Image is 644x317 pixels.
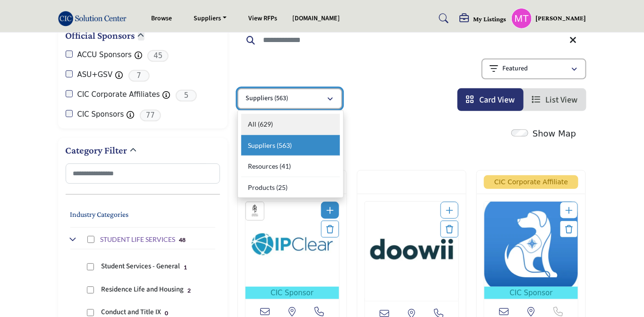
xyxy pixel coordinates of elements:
button: Show hide supplier dropdown [511,8,532,29]
div: My Listings [460,14,507,25]
b: (563) [277,141,292,149]
h2: Category Filter [66,144,127,157]
div: 48 Results For STUDENT LIFE SERVICES [179,235,186,244]
span: CIC Corporate Affiliate [484,175,578,189]
h2: Official Sponsors [66,29,135,43]
label: ASU+GSV [77,69,113,80]
input: ASU+GSV checkbox [66,70,73,77]
input: Search Keyword [237,29,586,51]
a: Suppliers [187,12,233,25]
input: CIC Sponsors checkbox [66,110,73,117]
a: [DOMAIN_NAME] [292,14,340,23]
input: Select Conduct and Title IX checkbox [87,309,94,317]
input: Select Student Services - General checkbox [87,263,94,271]
b: (25) [276,183,288,191]
h5: My Listings [474,15,507,23]
p: Suppliers (563) [246,94,288,103]
a: Browse [151,14,172,23]
b: 48 [179,237,186,243]
label: Show Map [533,127,576,140]
input: Search Category [66,163,220,184]
b: 2 [187,287,191,294]
span: Products [248,183,275,191]
img: Student Ally, Inc. [484,202,578,287]
a: Add To List [565,206,573,215]
img: Site Logo [58,11,132,26]
div: 0 Results For Conduct and Title IX [165,308,168,317]
input: ACCU Sponsors checkbox [66,51,73,58]
label: ACCU Sponsors [77,50,132,60]
b: (629) [258,120,273,128]
li: Card View [458,88,524,111]
a: View List [532,94,578,106]
span: All [248,120,256,128]
div: Suppliers (563) [237,110,344,198]
a: View RFPs [248,14,277,23]
b: 1 [184,264,187,271]
h5: [PERSON_NAME] [536,14,586,23]
h4: STUDENT LIFE SERVICES: Campus engagement, residential life, and student activity management solut... [100,235,175,244]
input: CIC Corporate Affiliates checkbox [66,90,73,97]
div: 1 Results For Student Services - General [184,263,187,271]
span: 45 [147,50,169,62]
span: Card View [480,94,515,106]
img: ACCU Sponsors Badge Icon [248,205,262,218]
button: Suppliers (563) [237,88,342,109]
label: CIC Sponsors [77,109,124,120]
button: Industry Categories [70,209,129,220]
input: Select STUDENT LIFE SERVICES checkbox [87,236,95,243]
a: View Card [466,94,515,106]
a: Add To List [446,206,453,215]
span: 5 [176,90,197,102]
span: List View [546,94,578,106]
span: CIC Sponsor [486,288,576,299]
span: Suppliers [248,141,275,149]
img: Doowii, Inc. [365,202,458,301]
a: Search [430,11,455,26]
input: Select Residence Life and Housing checkbox [87,286,94,294]
a: Open Listing in new tab [246,202,339,300]
li: List View [524,88,586,111]
b: (41) [280,162,291,170]
div: 2 Results For Residence Life and Housing [187,286,191,294]
button: Featured [482,59,586,79]
p: Residence Life and Housing: Student housing management and residential program solutions [101,284,184,295]
label: CIC Corporate Affiliates [77,89,160,100]
b: 0 [165,310,168,317]
span: Resources [248,162,278,170]
span: CIC Sponsor [247,288,337,299]
a: Add To List [326,206,334,215]
img: IPClear [246,202,339,287]
p: Student Services - General: Comprehensive student support service management [101,261,180,272]
p: Featured [502,64,528,74]
span: 7 [128,70,150,82]
a: Open Listing in new tab [365,202,458,301]
a: Open Listing in new tab [484,202,578,300]
span: 77 [140,110,161,121]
